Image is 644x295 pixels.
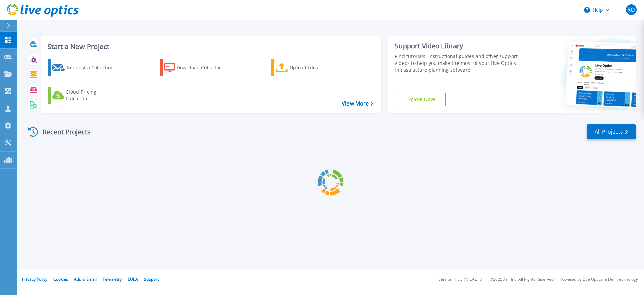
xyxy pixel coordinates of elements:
[128,276,138,282] a: EULA
[66,89,119,102] div: Cloud Pricing Calculator
[395,93,446,106] a: Explore Now!
[144,276,159,282] a: Support
[395,42,521,50] div: Support Video Library
[438,277,484,282] li: Version: [TECHNICAL_ID]
[271,59,346,76] a: Upload Files
[26,124,100,140] div: Recent Projects
[160,59,234,76] a: Download Collector
[53,276,68,282] a: Cookies
[67,61,120,74] div: Request a Collection
[22,276,47,282] a: Privacy Policy
[342,100,373,107] a: View More
[290,61,343,74] div: Upload Files
[560,277,638,282] li: Powered by Live Optics, a Dell Technology
[48,43,373,50] h3: Start a New Project
[48,59,122,76] a: Request a Collection
[177,61,230,74] div: Download Collector
[48,87,122,104] a: Cloud Pricing Calculator
[74,276,97,282] a: Ads & Email
[490,277,554,282] li: © 2025 Dell Inc. All Rights Reserved
[587,124,636,139] a: All Projects
[103,276,122,282] a: Telemetry
[627,7,635,12] span: RO
[395,53,521,73] div: Find tutorials, instructional guides and other support videos to help you make the most of your L...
